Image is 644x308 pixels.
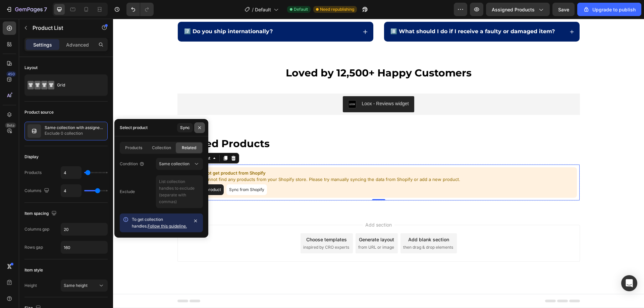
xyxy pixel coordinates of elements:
[66,41,89,48] p: Advanced
[152,145,171,151] span: Collection
[235,81,243,89] img: loox.png
[126,3,154,16] div: Undo/Redo
[252,6,254,13] span: /
[5,123,16,128] div: Beta
[45,125,105,130] p: Same collection with assigned product
[583,6,636,13] div: Upgrade to publish
[492,6,535,13] span: Assigned Products
[33,41,52,48] p: Settings
[173,48,359,60] strong: Loved by 12,500+ Happy Customers
[61,223,107,235] input: Auto
[24,186,51,195] div: Columns
[125,145,142,151] span: Products
[61,280,108,292] button: Same height
[180,125,190,131] div: Sync
[255,6,271,13] span: Default
[120,125,148,131] div: Select product
[45,130,105,137] p: Exclude 0 collection
[249,81,296,88] div: Loox - Reviews widget
[193,217,234,224] div: Choose templates
[24,65,38,71] div: Layout
[120,189,135,195] div: Exclude
[24,154,39,160] div: Display
[558,7,569,12] span: Save
[113,166,154,176] button: Sync from Shopify
[621,275,637,291] div: Open Intercom Messenger
[3,3,50,16] button: 7
[61,167,81,179] input: Auto
[177,123,193,132] button: Sync
[120,161,145,167] div: Condition
[294,6,308,12] span: Default
[190,226,236,232] span: inspired by CRO experts
[24,170,42,176] div: Products
[28,124,41,138] img: related feature img
[250,202,281,209] span: Add section
[159,161,190,166] span: Same collection
[552,3,575,16] button: Save
[577,3,641,16] button: Upgrade to publish
[295,217,336,224] div: Add blank section
[24,226,49,232] div: Columns gap
[182,145,196,151] span: Related
[132,217,163,229] span: To get collection handles.
[24,283,37,289] div: Height
[113,19,644,308] iframe: To enrich screen reader interactions, please activate Accessibility in Grammarly extension settings
[64,283,88,288] span: Same height
[156,158,203,170] button: Same collection
[57,77,98,93] div: Grid
[24,244,43,250] div: Rows gap
[6,71,16,77] div: 450
[24,109,54,115] div: Product source
[73,136,99,142] div: Product List
[486,3,550,16] button: Assigned Products
[65,119,157,131] strong: Related Products
[24,209,58,218] div: Item spacing
[61,185,81,197] input: Auto
[33,24,90,32] p: Product List
[245,226,281,232] span: from URL or image
[148,224,187,229] a: Follow this guideline.
[82,158,347,164] p: We cannot find any products from your Shopify store. Please try manually syncing the data from Sh...
[320,6,354,12] span: Need republishing
[230,77,301,94] button: Loox - Reviews widget
[61,241,107,253] input: Auto
[82,151,347,158] p: Can not get product from Shopify
[290,226,340,232] span: then drag & drop elements
[246,217,281,224] div: Generate layout
[24,267,43,273] div: Item style
[44,5,47,13] p: 7
[82,166,111,176] button: Add product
